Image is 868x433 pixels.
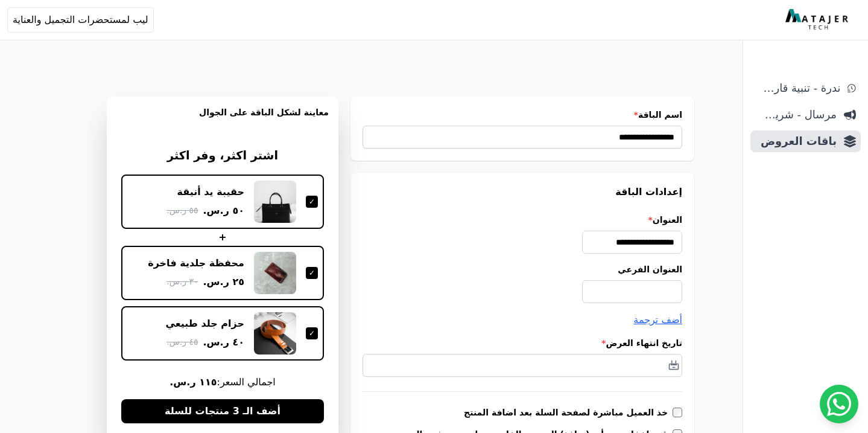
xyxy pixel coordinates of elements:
[363,214,682,226] label: العنوان
[166,336,198,348] span: ٤٥ ر.س.
[363,109,682,121] label: اسم الباقة
[755,106,837,123] span: مرسال - شريط دعاية
[464,406,673,419] label: خذ العميل مباشرة لصفحة السلة بعد اضافة المنتج
[121,147,324,165] h3: اشتر اكثر، وفر اكثر
[254,181,296,223] img: حقيبة يد أنيقة
[785,9,851,31] img: MatajerTech Logo
[755,80,840,97] span: ندرة - تنبية قارب علي النفاذ
[121,375,324,390] span: اجمالي السعر:
[7,7,154,33] button: ليب لمستحضرات التجميل والعناية
[166,275,198,288] span: ٣٠ ر.س.
[165,404,280,419] span: أضف الـ 3 منتجات للسلة
[116,106,329,133] h3: معاينة لشكل الباقة على الجوال
[633,314,682,326] span: أضف ترجمة
[363,337,682,349] label: تاريخ انتهاء العرض
[363,263,682,275] label: العنوان الفرعي
[254,312,296,354] img: حزام جلد طبيعي
[121,399,324,423] button: أضف الـ 3 منتجات للسلة
[148,257,244,270] div: محفظة جلدية فاخرة
[203,335,244,350] span: ٤٠ ر.س.
[203,275,244,289] span: ٢٥ ر.س.
[755,133,837,150] span: باقات العروض
[121,230,324,245] div: +
[254,252,296,294] img: محفظة جلدية فاخرة
[166,317,245,330] div: حزام جلد طبيعي
[166,204,198,217] span: ٥٥ ر.س.
[169,376,217,388] b: ١١٥ ر.س.
[203,204,244,218] span: ٥٠ ر.س.
[13,13,148,27] span: ليب لمستحضرات التجميل والعناية
[363,185,682,199] h3: إعدادات الباقة
[177,185,244,199] div: حقيبة يد أنيقة
[633,313,682,327] button: أضف ترجمة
